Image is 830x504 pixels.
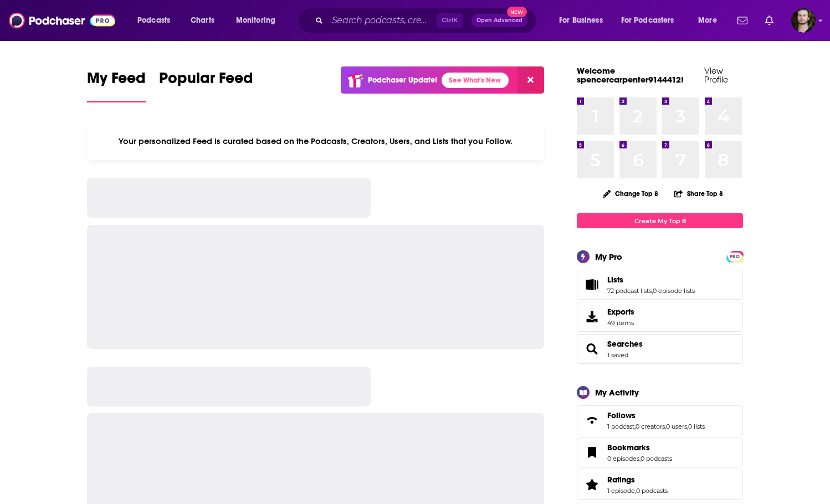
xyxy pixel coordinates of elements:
[442,73,509,88] a: See What's New
[87,69,146,102] a: My Feed
[607,443,650,452] span: Bookmarks
[607,275,695,285] a: Lists
[690,12,731,29] button: open menu
[577,405,743,435] span: Follows
[607,287,652,295] a: 72 podcast lists
[607,443,672,452] a: Bookmarks
[687,423,688,430] span: ,
[327,12,437,29] input: Search podcasts, credits, & more...
[9,10,115,31] img: Podchaser - Follow, Share and Rate Podcasts
[236,13,275,28] span: Monitoring
[577,470,743,500] span: Ratings
[636,423,665,430] a: 0 creators
[130,12,185,29] button: open menu
[137,13,170,28] span: Podcasts
[577,438,743,467] span: Bookmarks
[791,8,816,33] span: Logged in as OutlierAudio
[607,319,634,327] span: 49 items
[639,455,641,462] span: ,
[728,253,741,261] span: PRO
[183,12,221,29] a: Charts
[596,187,665,200] button: Change Top 8
[581,445,603,460] a: Bookmarks
[636,487,668,495] a: 0 podcasts
[581,477,603,492] a: Ratings
[577,302,743,332] a: Exports
[87,122,544,160] div: Your personalized Feed is curated based on the Podcasts, Creators, Users, and Lists that you Follow.
[607,487,635,495] a: 1 episode
[607,275,623,285] span: Lists
[607,339,643,349] a: Searches
[595,387,639,398] div: My Activity
[577,213,743,228] a: Create My Top 8
[733,11,752,30] a: Show notifications dropdown
[191,13,214,28] span: Charts
[635,487,636,495] span: ,
[607,423,634,430] a: 1 podcast
[674,183,724,204] button: Share Top 8
[607,410,636,420] span: Follows
[607,307,634,317] span: Exports
[665,423,666,430] span: ,
[607,410,705,420] a: Follows
[791,8,816,33] button: Show profile menu
[159,69,253,102] a: Popular Feed
[761,11,778,30] a: Show notifications dropdown
[477,18,522,23] span: Open Advanced
[559,13,603,28] span: For Business
[551,12,617,29] button: open menu
[614,12,690,29] button: open menu
[87,69,146,94] span: My Feed
[595,251,622,262] div: My Pro
[577,270,743,300] span: Lists
[308,8,547,33] div: Search podcasts, credits, & more...
[581,277,603,292] a: Lists
[472,14,527,27] button: Open AdvancedNew
[228,12,290,29] button: open menu
[688,423,705,430] a: 0 lists
[607,475,668,485] a: Ratings
[653,287,695,295] a: 0 episode lists
[652,287,653,295] span: ,
[791,8,816,33] img: User Profile
[704,65,728,85] a: View Profile
[728,252,741,260] a: PRO
[577,65,684,85] a: Welcome spencercarpenter9144412!
[577,334,743,364] span: Searches
[581,341,603,357] a: Searches
[507,7,527,17] span: New
[607,455,639,462] a: 0 episodes
[666,423,687,430] a: 0 users
[368,75,437,85] p: Podchaser Update!
[581,309,603,325] span: Exports
[634,423,636,430] span: ,
[607,475,635,485] span: Ratings
[437,13,463,28] span: Ctrl K
[607,351,628,359] a: 1 saved
[581,413,603,428] a: Follows
[641,455,672,462] a: 0 podcasts
[698,13,717,28] span: More
[621,13,674,28] span: For Podcasters
[159,69,253,94] span: Popular Feed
